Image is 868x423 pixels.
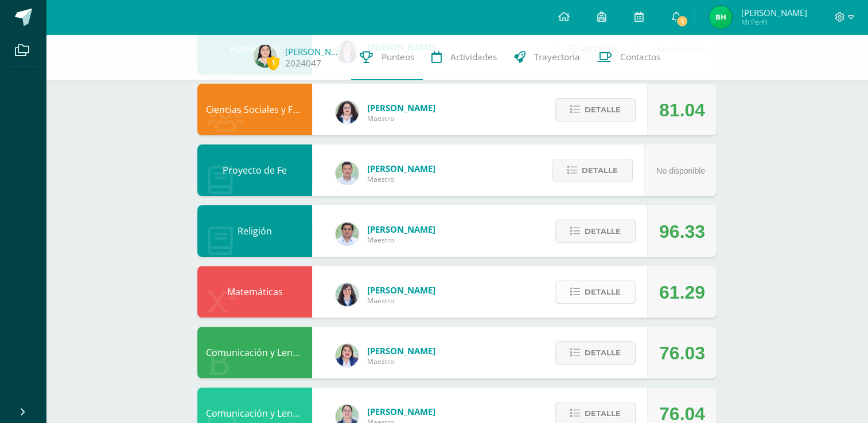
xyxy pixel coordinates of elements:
[285,46,342,57] a: [PERSON_NAME]
[709,6,732,29] img: 7e8f4bfdf5fac32941a4a2fa2799f9b6.png
[367,235,435,245] span: Maestro
[589,34,669,80] a: Contactos
[197,327,312,378] div: Comunicación y Lenguaje Idioma Español
[534,51,580,63] span: Trayectoria
[197,84,312,135] div: Ciencias Sociales y Formación Ciudadana
[197,266,312,318] div: Matemáticas
[505,34,589,80] a: Trayectoria
[659,84,705,136] div: 81.04
[552,159,633,182] button: Detalle
[555,280,636,304] button: Detalle
[741,17,807,27] span: Mi Perfil
[367,102,435,113] span: [PERSON_NAME]
[676,15,688,28] span: 1
[367,357,435,366] span: Maestro
[620,51,660,63] span: Contactos
[367,174,435,184] span: Maestro
[659,327,705,379] div: 76.03
[336,162,359,185] img: 585d333ccf69bb1c6e5868c8cef08dba.png
[555,98,636,122] button: Detalle
[585,281,621,303] span: Detalle
[367,406,435,417] span: [PERSON_NAME]
[336,344,359,367] img: 97caf0f34450839a27c93473503a1ec1.png
[336,101,359,124] img: ba02aa29de7e60e5f6614f4096ff8928.png
[659,267,705,318] div: 61.29
[367,296,435,305] span: Maestro
[382,51,414,63] span: Punteos
[336,283,359,306] img: 01c6c64f30021d4204c203f22eb207bb.png
[254,45,277,68] img: 66ee61d5778ad043d47c5ceb8c8725b2.png
[197,205,312,257] div: Religión
[555,220,636,243] button: Detalle
[585,342,621,363] span: Detalle
[197,144,312,196] div: Proyecto de Fe
[367,163,435,174] span: [PERSON_NAME]
[267,56,279,70] span: 1
[367,113,435,123] span: Maestro
[555,341,636,365] button: Detalle
[656,166,705,175] span: No disponible
[423,34,505,80] a: Actividades
[582,160,618,181] span: Detalle
[367,345,435,357] span: [PERSON_NAME]
[585,221,621,242] span: Detalle
[450,51,497,63] span: Actividades
[285,57,321,69] a: 2024047
[367,284,435,296] span: [PERSON_NAME]
[585,99,621,120] span: Detalle
[351,34,423,80] a: Punteos
[741,7,807,18] span: [PERSON_NAME]
[336,222,359,245] img: f767cae2d037801592f2ba1a5db71a2a.png
[367,224,435,235] span: [PERSON_NAME]
[659,206,705,257] div: 96.33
